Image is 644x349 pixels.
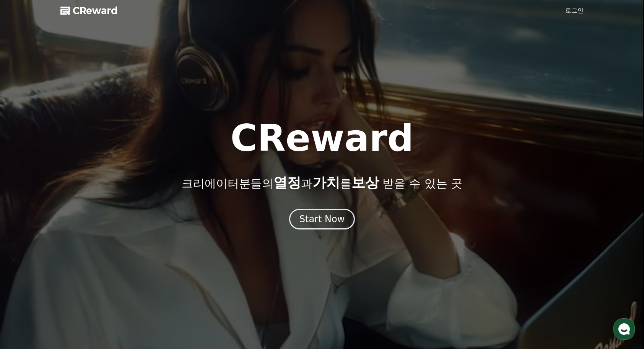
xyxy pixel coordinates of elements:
[289,209,355,229] button: Start Now
[182,175,462,190] p: 크리에이터분들의 과 를 받을 수 있는 곳
[565,6,584,15] a: 로그인
[118,254,127,261] span: 설정
[273,175,301,190] span: 열정
[50,243,99,262] a: 대화
[230,120,413,157] h1: CReward
[289,216,355,224] a: Start Now
[2,243,50,262] a: 홈
[24,254,29,261] span: 홈
[73,5,118,17] span: CReward
[299,213,345,225] div: Start Now
[70,255,79,261] span: 대화
[99,243,147,262] a: 설정
[351,175,379,190] span: 보상
[312,175,340,190] span: 가치
[60,5,118,17] a: CReward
